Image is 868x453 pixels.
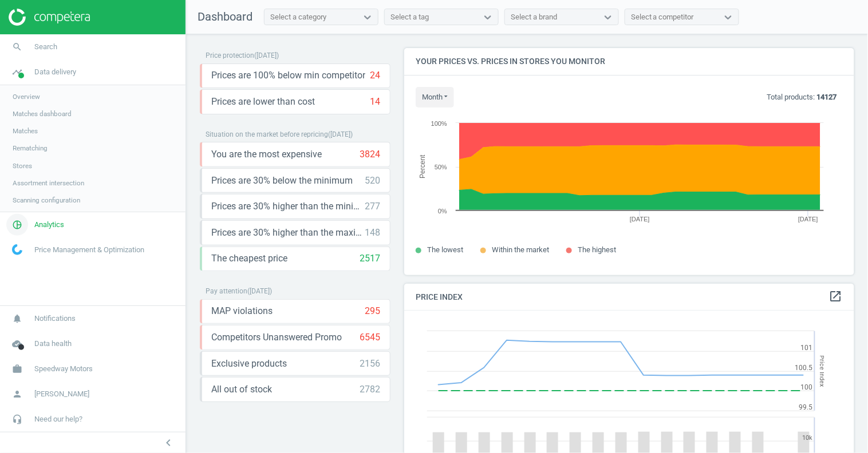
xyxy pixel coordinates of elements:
[6,408,28,430] i: headset_mic
[419,154,427,178] tspan: Percent
[206,130,328,138] span: Situation on the market before repricing
[801,344,813,352] text: 101
[34,313,76,324] span: Notifications
[34,339,72,349] span: Data health
[370,69,381,82] div: 24
[370,96,381,108] div: 14
[211,305,273,317] span: MAP violations
[6,383,28,405] i: person
[390,12,429,22] div: Select a tag
[817,93,837,101] b: 14127
[795,364,813,372] text: 100.5
[13,196,80,205] span: Scanning configuration
[630,216,650,222] tspan: [DATE]
[206,51,254,59] span: Price protection
[13,109,72,118] span: Matches dashboard
[34,414,82,424] span: Need our help?
[819,355,826,387] tspan: Price Index
[360,331,381,344] div: 6545
[578,245,616,254] span: The highest
[799,403,813,411] text: 99.5
[211,96,315,108] span: Prices are lower than cost
[365,305,381,317] div: 295
[211,331,342,344] span: Competitors Unanswered Promo
[404,48,854,75] h4: Your prices vs. prices in stores you monitor
[6,358,28,380] i: work
[9,9,90,26] img: ajHJNr6hYgQAAAAASUVORK5CYII=
[803,434,813,442] text: 10k
[492,245,549,254] span: Within the market
[365,227,381,239] div: 148
[34,389,89,399] span: [PERSON_NAME]
[6,61,28,83] i: timeline
[13,144,48,153] span: Rematching
[154,435,183,450] button: chevron_left
[211,69,365,82] span: Prices are 100% below min competitor
[211,200,365,213] span: Prices are 30% higher than the minimum
[12,244,22,255] img: wGWNvw8QSZomAAAAABJRU5ErkJggg==
[13,92,40,101] span: Overview
[13,161,32,170] span: Stores
[6,308,28,329] i: notifications
[404,284,854,311] h4: Price Index
[34,220,64,230] span: Analytics
[211,383,272,396] span: All out of stock
[254,51,279,59] span: ( [DATE] )
[6,214,28,236] i: pie_chart_outlined
[798,216,818,222] tspan: [DATE]
[360,148,381,161] div: 3824
[6,36,28,58] i: search
[161,436,175,450] i: chevron_left
[829,289,843,303] i: open_in_new
[360,252,381,265] div: 2517
[206,287,247,295] span: Pay attention
[6,333,28,355] i: cloud_done
[829,289,843,304] a: open_in_new
[438,208,447,214] text: 0%
[270,12,326,22] div: Select a category
[435,164,447,170] text: 50%
[360,383,381,396] div: 2782
[360,357,381,370] div: 2156
[767,92,837,102] p: Total products:
[511,12,557,22] div: Select a brand
[431,120,447,127] text: 100%
[427,245,463,254] span: The lowest
[211,252,287,265] span: The cheapest price
[34,42,57,52] span: Search
[211,148,322,161] span: You are the most expensive
[34,245,144,255] span: Price Management & Optimization
[34,364,93,374] span: Speedway Motors
[365,174,381,187] div: 520
[211,227,365,239] span: Prices are 30% higher than the maximal
[211,357,287,370] span: Exclusive products
[328,130,353,138] span: ( [DATE] )
[631,12,694,22] div: Select a competitor
[211,174,353,187] span: Prices are 30% below the minimum
[13,178,84,188] span: Assortment intersection
[198,10,252,23] span: Dashboard
[801,383,813,391] text: 100
[365,200,381,213] div: 277
[416,87,454,108] button: month
[13,126,38,136] span: Matches
[34,67,76,77] span: Data delivery
[247,287,272,295] span: ( [DATE] )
